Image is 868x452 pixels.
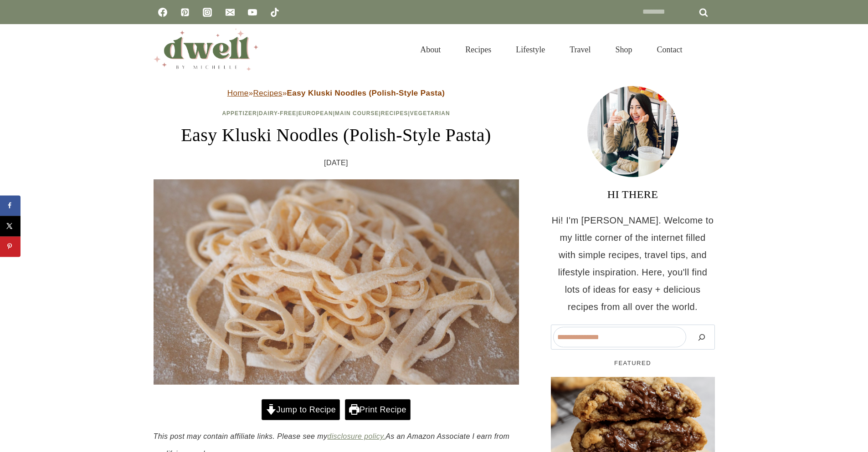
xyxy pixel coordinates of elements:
a: Email [221,3,239,21]
a: Contact [645,34,695,66]
a: Print Recipe [345,399,411,420]
a: Dairy-Free [259,110,296,117]
a: Lifestyle [503,34,557,66]
a: European [298,110,333,117]
a: Home [227,89,249,97]
a: TikTok [266,3,284,21]
a: Pinterest [176,3,194,21]
span: | | | | | [222,110,450,117]
img: DWELL by michelle [154,29,258,71]
a: Shop [603,34,644,66]
a: Instagram [198,3,216,21]
a: Vegetarian [410,110,450,117]
h5: FEATURED [551,359,715,368]
a: Jump to Recipe [262,399,340,420]
h3: HI THERE [551,186,715,203]
a: Recipes [453,34,503,66]
button: Search [691,327,713,347]
p: Hi! I'm [PERSON_NAME]. Welcome to my little corner of the internet filled with simple recipes, tr... [551,212,715,315]
h1: Easy Kluski Noodles (Polish-Style Pasta) [154,122,519,149]
a: Travel [557,34,603,66]
time: [DATE] [324,156,348,170]
a: Recipes [253,89,282,97]
span: » » [227,89,445,97]
img: Kluski noodles ready to boil [154,179,519,385]
a: Appetizer [222,110,257,117]
a: disclosure policy. [327,432,385,440]
a: Main Course [335,110,379,117]
button: View Search Form [699,42,715,57]
a: Facebook [154,3,172,21]
a: YouTube [243,3,262,21]
nav: Primary Navigation [408,34,694,66]
a: About [408,34,453,66]
a: Recipes [381,110,408,117]
strong: Easy Kluski Noodles (Polish-Style Pasta) [287,89,445,97]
